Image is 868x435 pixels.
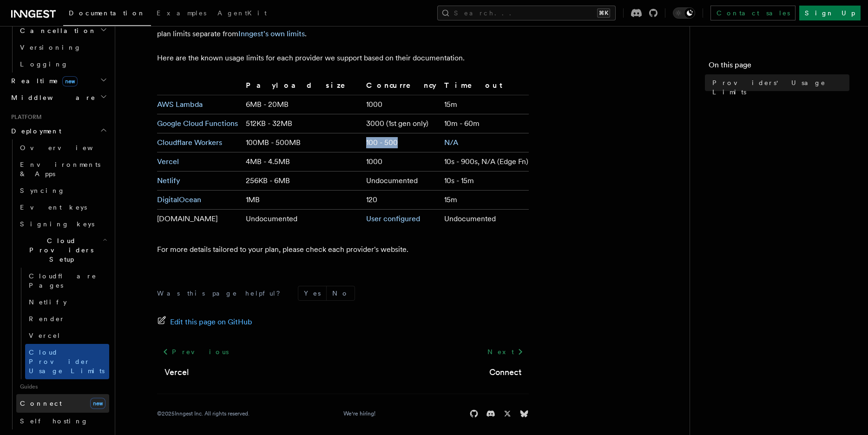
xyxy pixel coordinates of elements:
[7,93,96,102] span: Middleware
[29,298,67,306] span: Netlify
[437,6,616,20] button: Search...⌘K
[157,210,242,229] td: [DOMAIN_NAME]
[29,332,61,339] span: Vercel
[242,114,362,133] td: 512KB - 32MB
[157,100,203,109] a: AWS Lambda
[20,161,100,178] span: Environments & Apps
[16,182,109,199] a: Syncing
[441,210,529,229] td: Undocumented
[242,79,362,95] th: Payload size
[157,410,250,417] div: © 2025 Inngest Inc. All rights reserved.
[362,79,441,95] th: Concurrency
[441,191,529,210] td: 15m
[20,44,81,51] span: Versioning
[16,139,109,156] a: Overview
[157,195,201,204] a: DigitalOcean
[25,327,109,344] a: Vercel
[157,9,206,17] span: Examples
[16,156,109,182] a: Environments & Apps
[217,9,267,17] span: AgentKit
[20,417,88,425] span: Self hosting
[710,6,796,20] a: Contact sales
[20,187,65,194] span: Syncing
[441,171,529,191] td: 10s - 15m
[7,126,61,136] span: Deployment
[16,56,109,72] a: Logging
[16,22,109,39] button: Cancellation
[242,210,362,229] td: Undocumented
[90,398,105,409] span: new
[29,315,65,323] span: Render
[709,74,849,100] a: Providers' Usage Limits
[441,79,529,95] th: Timeout
[7,139,109,429] div: Deployment
[16,413,109,429] a: Self hosting
[242,133,362,152] td: 100MB - 500MB
[7,123,109,139] button: Deployment
[362,171,441,191] td: Undocumented
[157,52,529,65] p: Here are the known usage limits for each provider we support based on their documentation.
[597,8,610,18] kbd: ⌘K
[16,236,103,264] span: Cloud Providers Setup
[29,272,97,289] span: Cloudflare Pages
[16,394,109,413] a: Connectnew
[20,220,94,228] span: Signing keys
[242,171,362,191] td: 256KB - 6MB
[157,157,179,166] a: Vercel
[7,113,42,121] span: Platform
[712,78,849,97] span: Providers' Usage Limits
[343,410,375,417] a: We're hiring!
[16,39,109,56] a: Versioning
[157,14,529,40] p: As your functions' code runs on the hosting provider of your choice, you will be subject to provi...
[242,191,362,210] td: 1MB
[709,59,849,74] h4: On this page
[673,7,695,19] button: Toggle dark mode
[362,191,441,210] td: 120
[25,310,109,327] a: Render
[157,176,180,185] a: Netlify
[242,152,362,171] td: 4MB - 4.5MB
[16,216,109,232] a: Signing keys
[29,349,105,375] span: Cloud Provider Usage Limits
[441,114,529,133] td: 10m - 60m
[16,379,109,394] span: Guides
[238,29,305,38] a: Inngest's own limits
[444,138,458,147] a: N/A
[441,152,529,171] td: 10s - 900s, N/A (Edge Fn)
[212,3,272,25] a: AgentKit
[157,289,287,298] p: Was this page helpful?
[157,343,234,360] a: Previous
[482,343,529,360] a: Next
[489,366,521,379] a: Connect
[157,243,529,256] p: For more details tailored to your plan, please check each provider's website.
[157,119,238,128] a: Google Cloud Functions
[362,152,441,171] td: 1000
[7,72,109,89] button: Realtimenew
[16,199,109,216] a: Event keys
[16,26,97,35] span: Cancellation
[362,114,441,133] td: 3000 (1st gen only)
[7,76,78,86] span: Realtime
[7,89,109,106] button: Middleware
[151,3,212,25] a: Examples
[20,60,68,68] span: Logging
[20,204,87,211] span: Event keys
[25,268,109,294] a: Cloudflare Pages
[25,344,109,379] a: Cloud Provider Usage Limits
[298,286,326,300] button: Yes
[242,95,362,114] td: 6MB - 20MB
[441,95,529,114] td: 15m
[69,9,145,17] span: Documentation
[16,268,109,379] div: Cloud Providers Setup
[327,286,355,300] button: No
[16,232,109,268] button: Cloud Providers Setup
[362,95,441,114] td: 1000
[164,366,189,379] a: Vercel
[63,3,151,26] a: Documentation
[170,316,252,329] span: Edit this page on GitHub
[362,133,441,152] td: 100 - 500
[20,144,116,152] span: Overview
[799,6,861,20] a: Sign Up
[62,76,78,86] span: new
[20,400,62,407] span: Connect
